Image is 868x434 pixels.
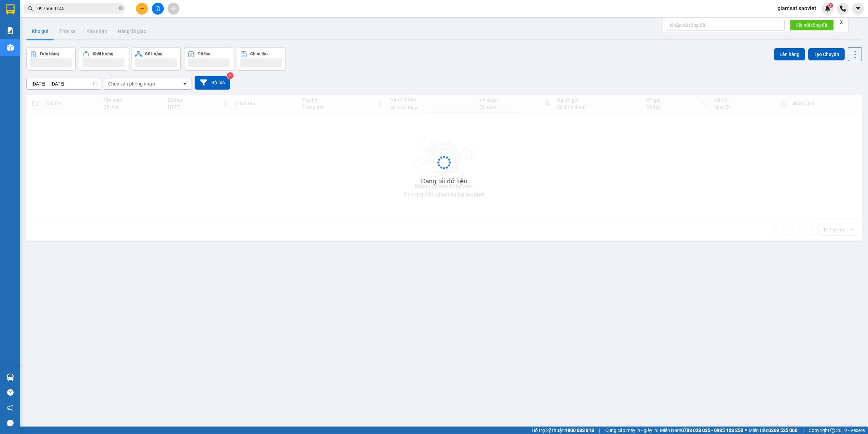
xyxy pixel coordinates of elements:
button: Hàng đã giao [113,23,152,39]
button: Khối lượng [79,47,128,71]
button: Tạo Chuyến [808,48,845,60]
img: icon-new-feature [825,5,831,12]
button: Số lượng [132,47,181,71]
span: | [803,427,804,434]
div: Chọn văn phòng nhận [108,80,155,87]
strong: 0369 525 060 [768,428,797,433]
span: ⚪️ [745,429,747,432]
span: plus [140,6,144,11]
span: question-circle [7,389,14,396]
strong: 1900 633 818 [565,428,594,433]
span: 1 [829,3,832,8]
span: Cung cấp máy in - giấy in: [605,427,658,434]
img: logo-vxr [6,4,15,15]
input: Tìm tên, số ĐT hoặc mã đơn [37,5,117,12]
button: Trên xe [54,23,81,39]
img: warehouse-icon [7,44,14,51]
button: Đơn hàng [26,47,76,71]
button: Chưa thu [237,47,286,71]
div: Đang tải dữ liệu [421,176,468,186]
span: close-circle [119,6,123,10]
input: Select a date range. [27,78,101,89]
button: Kho gửi [26,23,54,39]
img: warehouse-icon [7,374,14,381]
span: copyright [830,428,835,433]
button: Kho nhận [81,23,113,39]
span: notification [7,404,14,411]
span: message [7,420,14,426]
button: Bộ lọc [195,76,230,90]
span: Miền Bắc [749,427,797,434]
span: caret-down [855,5,861,12]
span: giamsat.saoviet [772,4,822,13]
button: Lên hàng [774,48,805,60]
img: solution-icon [7,27,14,34]
span: file-add [155,6,160,11]
span: close [839,20,844,24]
button: caret-down [852,3,864,15]
svg: open [182,81,188,87]
button: Đã thu [184,47,233,71]
span: search [28,6,33,11]
span: aim [171,6,176,11]
span: Hỗ trợ kỹ thuật: [532,427,594,434]
input: Nhập số tổng đài [666,20,785,31]
button: plus [136,3,148,15]
div: Chưa thu [250,52,268,56]
button: file-add [152,3,164,15]
img: phone-icon [840,5,846,12]
span: Miền Nam [660,427,743,434]
button: aim [167,3,179,15]
span: close-circle [119,5,123,12]
div: Số lượng [145,52,162,56]
span: | [599,427,600,434]
div: Đơn hàng [40,52,59,56]
button: Kết nối tổng đài [790,20,834,31]
strong: 0708 023 035 - 0935 103 250 [681,428,743,433]
div: Khối lượng [93,52,113,56]
span: Kết nối tổng đài [795,21,828,29]
sup: 1 [828,3,833,8]
div: Đã thu [198,52,210,56]
sup: 2 [227,72,234,79]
